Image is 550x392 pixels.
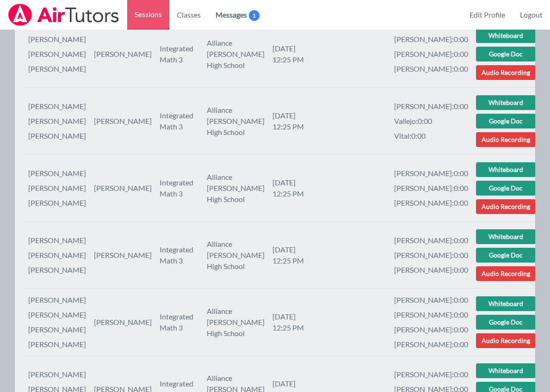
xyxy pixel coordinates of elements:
[394,309,468,320] li: [PERSON_NAME] : 0:00
[394,264,468,276] li: [PERSON_NAME] : 0:00
[199,88,265,155] td: Alliance [PERSON_NAME] High School
[152,289,199,356] td: Integrated Math 3
[476,114,536,129] a: Google Doc
[28,116,86,127] li: [PERSON_NAME]
[28,130,86,141] li: [PERSON_NAME]
[476,363,536,378] a: Whiteboard
[28,369,86,380] li: [PERSON_NAME]
[199,155,265,222] td: Alliance [PERSON_NAME] High School
[199,21,265,88] td: Alliance [PERSON_NAME] High School
[87,222,152,289] td: [PERSON_NAME]
[476,199,536,214] a: Audio Recording
[28,101,86,112] li: [PERSON_NAME]
[394,183,468,194] li: [PERSON_NAME] : 0:00
[199,222,265,289] td: Alliance [PERSON_NAME] High School
[28,34,86,45] li: [PERSON_NAME]
[265,88,387,155] td: [DATE] 12:25 PM
[28,235,86,246] li: [PERSON_NAME]
[476,181,536,196] a: Google Doc
[199,289,265,356] td: Alliance [PERSON_NAME] High School
[152,222,199,289] td: Integrated Math 3
[28,168,86,179] li: [PERSON_NAME]
[476,333,536,348] a: Audio Recording
[28,294,86,306] li: [PERSON_NAME]
[28,250,86,261] li: [PERSON_NAME]
[152,88,199,155] td: Integrated Math 3
[476,162,536,177] a: Whiteboard
[28,197,86,208] li: [PERSON_NAME]
[87,21,152,88] td: [PERSON_NAME]
[28,49,86,60] li: [PERSON_NAME]
[28,324,86,335] li: [PERSON_NAME]
[265,21,387,88] td: [DATE] 12:25 PM
[7,4,120,26] img: Airtutors Logo
[394,49,468,60] li: [PERSON_NAME] : 0:00
[28,183,86,194] li: [PERSON_NAME]
[476,65,536,80] a: Audio Recording
[265,155,387,222] td: [DATE] 12:25 PM
[394,168,468,179] li: [PERSON_NAME] : 0:00
[394,294,468,306] li: [PERSON_NAME] : 0:00
[394,116,468,127] li: vallejo : 0:00
[476,266,536,281] a: Audio Recording
[476,229,536,244] a: Whiteboard
[394,101,468,112] li: [PERSON_NAME] : 0:00
[394,34,468,45] li: [PERSON_NAME] : 0:00
[152,21,199,88] td: Integrated Math 3
[476,315,536,330] a: Google Doc
[28,264,86,276] li: [PERSON_NAME]
[394,339,468,350] li: [PERSON_NAME] : 0:00
[394,369,468,380] li: [PERSON_NAME] : 0:00
[394,250,468,261] li: [PERSON_NAME] : 0:00
[394,324,468,335] li: [PERSON_NAME] : 0:00
[394,63,468,74] li: [PERSON_NAME] : 0:00
[476,28,536,43] a: Whiteboard
[87,88,152,155] td: [PERSON_NAME]
[394,130,468,141] li: vital : 0:00
[265,222,387,289] td: [DATE] 12:25 PM
[476,296,536,311] a: Whiteboard
[394,235,468,246] li: [PERSON_NAME] : 0:00
[476,47,536,61] a: Google Doc
[394,197,468,208] li: [PERSON_NAME] : 0:00
[87,289,152,356] td: [PERSON_NAME]
[249,10,260,21] span: 1
[476,132,536,147] a: Audio Recording
[152,155,199,222] td: Integrated Math 3
[265,289,387,356] td: [DATE] 12:25 PM
[216,9,260,20] span: Messages
[476,95,536,110] a: Whiteboard
[28,63,86,74] li: [PERSON_NAME]
[87,155,152,222] td: [PERSON_NAME]
[28,309,86,320] li: [PERSON_NAME]
[476,248,536,263] a: Google Doc
[28,339,86,350] li: [PERSON_NAME]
